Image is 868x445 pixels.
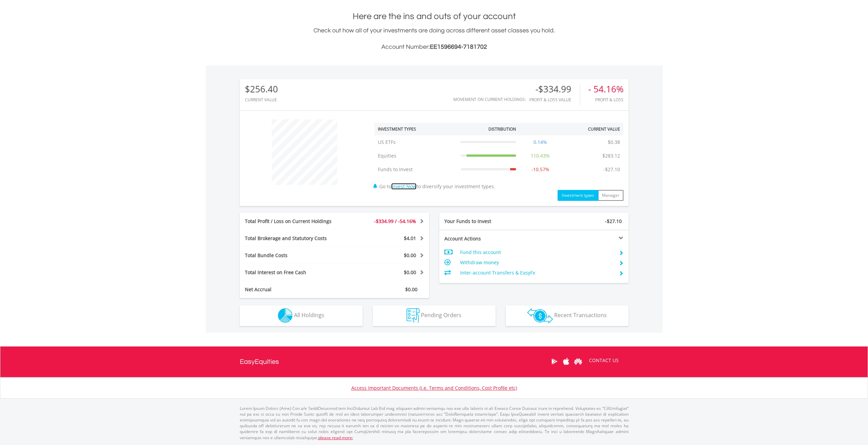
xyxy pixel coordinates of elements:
h1: Here are the ins and outs of your account [240,10,629,23]
td: $0.38 [604,135,623,149]
img: holdings-wht.png [278,308,293,323]
div: $256.40 [245,84,278,94]
span: $0.00 [404,269,416,276]
td: Funds to Invest [374,163,457,176]
span: Pending Orders [421,311,461,319]
div: -$334.99 [529,84,580,94]
span: $0.00 [404,252,416,258]
td: Equities [374,149,457,163]
div: Profit & Loss [588,98,623,102]
a: EasyEquities [240,346,279,377]
p: Lorem Ipsum Dolors (Ame) Con a/e SeddOeiusmod tem InciDiduntut Lab Etd mag aliquaen admin veniamq... [240,405,629,441]
img: pending_instructions-wht.png [407,308,420,323]
div: Total Profit / Loss on Current Holdings [240,218,350,225]
a: Huawei [572,351,584,372]
td: Inter-account Transfers & EasyFx [460,268,613,278]
td: Withdraw money [460,257,613,268]
button: Recent Transactions [506,306,629,326]
div: Check out how all of your investments are doing across different asset classes you hold. [240,26,629,52]
td: -10.57% [519,163,561,176]
button: All Holdings [240,306,363,326]
td: US ETFs [374,135,457,149]
a: Apple [560,351,572,372]
span: $0.00 [405,286,417,293]
div: Go to to diversify your investment types. [369,116,629,201]
div: Profit & Loss Value [529,98,580,102]
div: Your Funds to Invest [439,218,534,225]
a: CONTACT US [584,351,623,370]
a: Google Play [548,351,560,372]
span: All Holdings [294,311,324,319]
button: Pending Orders [373,306,496,326]
div: Net Accrual [240,286,350,293]
span: -$27.10 [605,218,622,224]
td: $283.12 [599,149,623,163]
th: Investment Types [374,123,457,135]
div: - 54.16% [588,84,623,94]
div: Movement on Current Holdings: [453,97,526,102]
a: Invest Now [391,183,416,190]
button: Manager [598,190,623,201]
a: please read more: [318,435,353,441]
div: Distribution [488,126,516,132]
td: 0.14% [519,135,561,149]
a: Access Important Documents (i.e. Terms and Conditions, Cost Profile etc) [351,385,517,391]
div: CURRENT VALUE [245,98,278,102]
div: Total Interest on Free Cash [240,269,350,276]
div: Total Bundle Costs [240,252,350,259]
span: $4.01 [404,235,416,241]
div: Account Actions [439,235,534,242]
img: transactions-zar-wht.png [527,308,553,323]
span: -$334.99 / -54.16% [374,218,416,224]
td: -$27.10 [600,163,623,176]
div: Total Brokerage and Statutory Costs [240,235,350,242]
button: Investment types [558,190,598,201]
h3: Account Number: [240,42,629,52]
td: 110.43% [519,149,561,163]
th: Current Value [561,123,623,135]
span: Recent Transactions [554,311,607,319]
td: Fund this account [460,247,613,257]
span: EE1596694-7181702 [430,44,487,50]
